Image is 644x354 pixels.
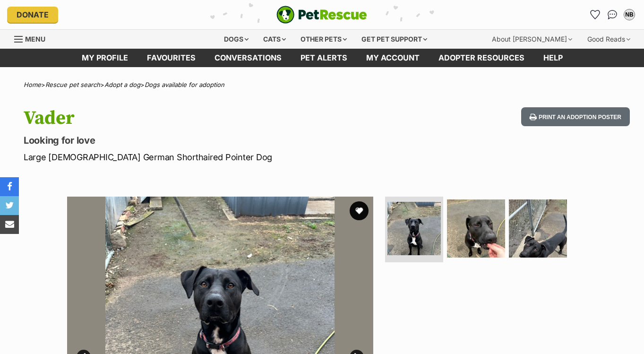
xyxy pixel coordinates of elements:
[429,49,534,67] a: Adopter resources
[588,7,603,22] a: Favourites
[608,10,618,19] img: chat-41dd97257d64d25036548639549fe6c8038ab92f7586957e7f3b1b290dea8141.svg
[24,134,393,147] p: Looking for love
[355,30,434,49] div: Get pet support
[357,49,429,67] a: My account
[485,30,579,49] div: About [PERSON_NAME]
[24,81,41,88] a: Home
[350,201,369,220] button: favourite
[581,30,637,49] div: Good Reads
[276,6,367,24] img: logo-e224e6f780fb5917bec1dbf3a21bbac754714ae5b6737aabdf751b685950b380.svg
[625,10,634,19] div: NB
[24,107,393,129] h1: Vader
[24,151,393,164] p: Large [DEMOGRAPHIC_DATA] German Shorthaired Pointer Dog
[257,30,292,49] div: Cats
[622,7,637,22] button: My account
[294,30,353,49] div: Other pets
[387,202,441,255] img: Photo of Vader
[14,30,52,47] a: Menu
[291,49,357,67] a: Pet alerts
[534,49,572,67] a: Help
[447,199,505,258] img: Photo of Vader
[25,35,45,43] span: Menu
[72,49,137,67] a: My profile
[145,81,224,88] a: Dogs available for adoption
[45,81,100,88] a: Rescue pet search
[276,6,367,24] a: PetRescue
[7,7,58,23] a: Donate
[137,49,205,67] a: Favourites
[521,107,630,127] button: Print an adoption poster
[217,30,255,49] div: Dogs
[605,7,620,22] a: Conversations
[205,49,291,67] a: conversations
[588,7,637,22] ul: Account quick links
[509,199,567,258] img: Photo of Vader
[104,81,140,88] a: Adopt a dog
